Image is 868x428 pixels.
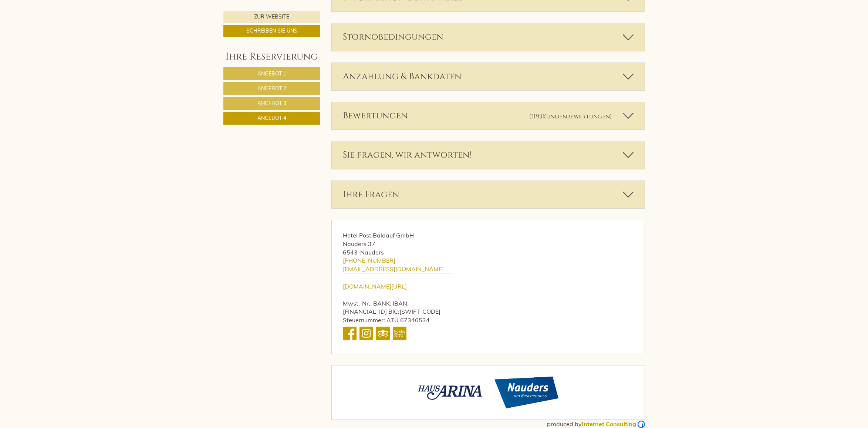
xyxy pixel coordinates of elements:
[257,85,286,92] span: Angebot 2
[343,283,407,290] a: [DOMAIN_NAME][URL]
[332,141,645,169] div: Sie fragen, wir antworten!
[332,63,645,90] div: Anzahlung & Bankdaten
[223,50,320,64] div: Ihre Reservierung
[343,257,395,264] a: [PHONE_NUMBER]
[529,112,612,121] small: (1193 )
[343,265,444,273] a: [EMAIL_ADDRESS][DOMAIN_NAME]
[360,249,384,256] span: Nauders
[343,232,414,239] span: Hotel Post Baldauf GmbH
[542,112,610,121] span: Kundenbewertungen
[332,23,645,51] div: Stornobedingungen
[332,220,462,354] div: - Mwst.-Nr. Steuernummer
[343,249,358,256] span: 6543
[257,100,286,107] span: Angebot 3
[343,300,440,316] span: : BANK: IBAN: [FINANCIAL_ID] BIC:[SWIFT_CODE]
[257,115,286,121] span: Angebot 4
[638,421,645,428] img: Logo Internet Consulting
[257,70,286,77] span: Angebot 1
[223,25,320,37] a: Schreiben Sie uns
[384,316,430,324] span: : ATU 67346534
[332,102,645,129] div: Bewertungen
[582,420,636,428] b: Internet Consulting
[223,11,320,23] a: Zur Website
[332,181,645,208] div: Ihre Fragen
[343,240,375,247] span: Nauders 37
[582,420,645,428] a: Internet Consulting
